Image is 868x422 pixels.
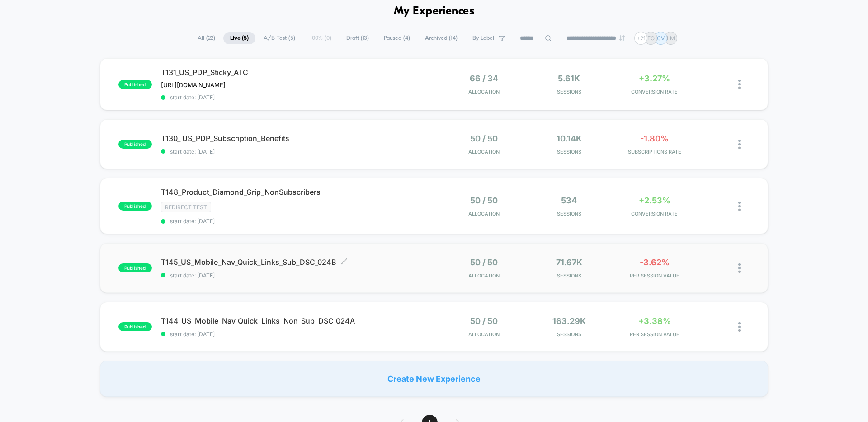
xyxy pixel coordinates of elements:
[552,316,586,326] span: 163.29k
[468,211,500,217] span: Allocation
[640,134,669,143] span: -1.80%
[340,32,376,44] span: Draft ( 13 )
[468,149,500,155] span: Allocation
[470,316,498,326] span: 50 / 50
[161,134,434,143] span: T130_ US_PDP_Subscription_Benefits
[614,331,695,338] span: PER SESSION VALUE
[557,134,582,143] span: 10.14k
[118,80,152,89] span: published
[738,322,741,332] img: close
[118,140,152,149] span: published
[529,331,610,338] span: Sessions
[470,258,498,267] span: 50 / 50
[639,196,670,205] span: +2.53%
[614,211,695,217] span: CONVERSION RATE
[100,361,768,397] div: Create New Experience
[377,32,417,44] span: Paused ( 4 )
[161,188,434,197] span: T148_Product_Diamond_Grip_NonSubscribers
[738,140,741,149] img: close
[558,74,580,83] span: 5.61k
[556,258,582,267] span: 71.67k
[529,149,610,155] span: Sessions
[470,74,498,83] span: 66 / 34
[161,202,211,212] span: Redirect Test
[161,316,434,325] span: T144_US_Mobile_Nav_Quick_Links_Non_Sub_DSC_024A
[614,149,695,155] span: SUBSCRIPTIONS RATE
[529,211,610,217] span: Sessions
[161,218,434,225] span: start date: [DATE]
[468,272,500,279] span: Allocation
[738,263,741,273] img: close
[470,196,498,205] span: 50 / 50
[529,272,610,279] span: Sessions
[647,35,655,42] p: EO
[161,94,434,101] span: start date: [DATE]
[640,258,670,267] span: -3.62%
[468,331,500,338] span: Allocation
[638,316,671,326] span: +3.38%
[738,80,741,89] img: close
[223,32,255,44] span: Live ( 5 )
[619,35,625,41] img: end
[161,331,434,338] span: start date: [DATE]
[118,263,152,272] span: published
[161,148,434,155] span: start date: [DATE]
[161,272,434,279] span: start date: [DATE]
[394,5,475,18] h1: My Experiences
[161,68,434,77] span: T131_US_PDP_Sticky_ATC
[561,196,577,205] span: 534
[118,202,152,211] span: published
[529,89,610,95] span: Sessions
[468,89,500,95] span: Allocation
[418,32,464,44] span: Archived ( 14 )
[634,32,647,45] div: + 21
[470,134,498,143] span: 50 / 50
[738,202,741,211] img: close
[614,89,695,95] span: CONVERSION RATE
[191,32,222,44] span: All ( 22 )
[639,74,670,83] span: +3.27%
[257,32,302,44] span: A/B Test ( 5 )
[472,35,494,42] span: By Label
[118,322,152,331] span: published
[667,35,675,42] p: LM
[161,81,226,89] span: [URL][DOMAIN_NAME]
[657,35,665,42] p: CV
[161,258,434,267] span: T145_US_Mobile_Nav_Quick_Links_Sub_DSC_024B
[614,272,695,279] span: PER SESSION VALUE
